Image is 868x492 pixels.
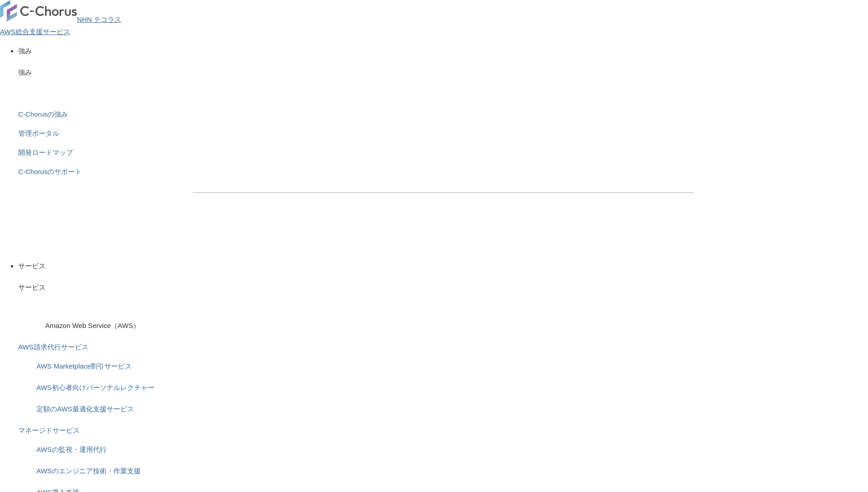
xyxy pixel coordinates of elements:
[18,426,80,434] a: マネージドサービス
[18,302,44,328] img: Amazon Web Service（AWS）
[448,207,595,230] a: まずは相談する
[18,168,82,175] a: C-Chorusのサポート
[36,362,132,370] a: AWS Marketplace割引サービス
[18,343,88,351] a: AWS請求代行サービス
[18,129,59,137] a: 管理ポータル
[36,384,154,391] a: AWS初心者向けパーソナルレクチャー
[18,110,68,118] a: C-Chorusの強み
[18,260,868,272] p: サービス
[18,149,73,156] a: 開発ロードマップ
[292,207,439,230] a: 資料を請求する
[18,281,868,293] p: サービス
[36,446,107,453] a: AWSの監視・運用代行
[18,66,868,78] p: 強み
[18,45,868,57] p: 強み
[36,467,141,475] a: AWSのエンジニア技術・作業支援
[36,405,134,413] a: 定額のAWS最適化支援サービス
[45,322,140,329] span: Amazon Web Service（AWS）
